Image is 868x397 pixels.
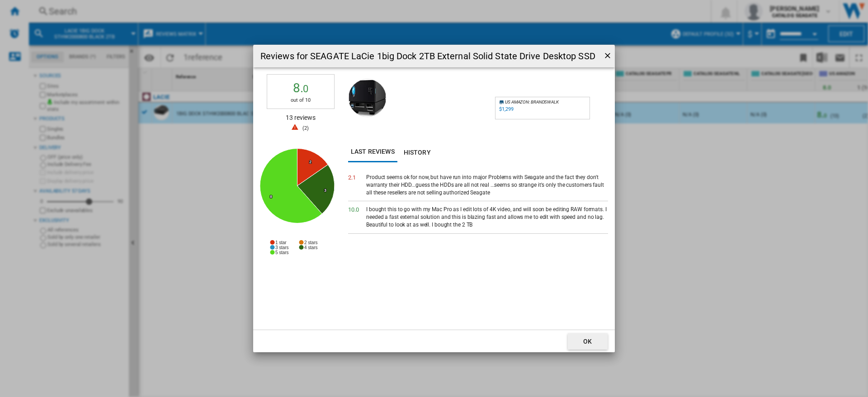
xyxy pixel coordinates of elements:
[348,206,359,213] span: 10.
[348,142,397,162] button: Last reviews
[568,333,608,350] button: OK
[324,188,326,193] tspan: 3
[304,245,317,250] tspan: 4 stars
[599,47,611,65] button: getI18NText('BUTTONS.CLOSE_DIALOG')
[275,250,288,255] tspan: 5 stars
[267,123,335,132] div: 2 bad reviews (below or equal to 4/10)
[366,206,608,228] div: I bought this to go with my Mac Pro as I edit lots of 4K video, and will soon be editing RAW form...
[356,206,359,213] span: 0
[529,99,559,104] span: : BRANDSWALK
[348,174,356,181] span: 2.
[270,194,272,199] tspan: 8
[353,174,356,181] span: 1
[275,240,287,245] tspan: 1 star
[366,174,608,196] div: Product seems ok for now, but have run into major Problems with Seagate and the fact they don't w...
[348,79,387,117] img: 71asstOY5hL.__AC_SX300_SY300_QL70_FMwebp_.jpg
[293,80,309,95] span: 8.
[397,142,437,162] button: History
[304,125,307,131] span: 2
[267,113,335,127] div: 13 reviews
[309,160,311,164] tspan: 2
[303,83,308,95] span: 0
[505,99,529,104] span: US AMAZON
[302,125,309,131] span: ( )
[260,50,597,62] h3: Reviews for SEAGATE LaCie 1big Dock 2TB External Solid State Drive Desktop SSD – Thunderbolt 3 Fi...
[304,240,317,245] tspan: 2 stars
[603,51,614,62] ng-md-icon: getI18NText('BUTTONS.CLOSE_DIALOG')
[499,106,513,112] div: Last updated : Tuesday, 9 September 2025 13:40
[267,97,334,104] div: out of 10
[275,245,288,250] tspan: 3 stars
